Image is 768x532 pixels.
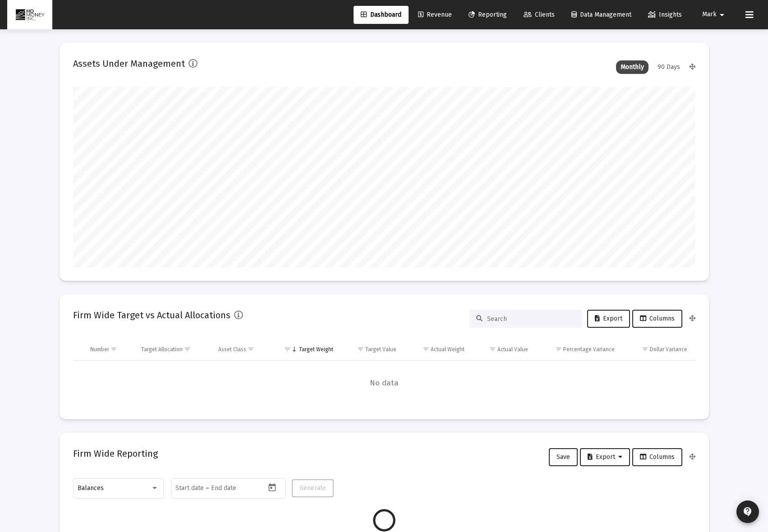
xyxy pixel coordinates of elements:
span: Show filter options for column 'Dollar Variance' [642,346,648,353]
input: Start date [175,485,204,492]
td: Column Actual Value [471,339,534,360]
input: Search [487,315,575,323]
span: Reporting [469,11,507,18]
span: Clients [524,11,555,18]
span: Show filter options for column 'Number' [110,346,117,353]
button: Save [549,448,578,466]
div: Target Value [365,346,396,353]
td: Column Actual Weight [403,339,470,360]
button: Export [580,448,630,466]
div: Actual Weight [431,346,464,353]
span: Show filter options for column 'Actual Weight' [423,346,429,353]
div: Actual Value [497,346,528,353]
div: Monthly [616,60,648,74]
button: Generate [292,479,334,497]
h2: Firm Wide Reporting [73,446,158,461]
span: Dashboard [361,11,401,18]
span: Balances [78,484,104,492]
span: Insights [648,11,682,18]
h2: Assets Under Management [73,56,185,71]
span: Save [556,453,570,461]
span: Mark [702,11,717,18]
div: 90 Days [653,60,685,74]
a: Revenue [411,6,459,24]
a: Clients [516,6,562,24]
span: Data Management [571,11,631,18]
td: Column Asset Class [212,339,272,360]
span: Show filter options for column 'Target Weight' [284,346,291,353]
div: Number [90,346,109,353]
a: Data Management [564,6,639,24]
mat-icon: contact_support [742,506,753,517]
span: Show filter options for column 'Actual Value' [489,346,496,353]
td: Column Target Weight [272,339,340,360]
h2: Firm Wide Target vs Actual Allocations [73,308,230,322]
div: Percentage Variance [563,346,615,353]
div: Target Weight [299,346,333,353]
button: Columns [632,448,682,466]
span: Revenue [418,11,452,18]
a: Insights [641,6,689,24]
span: Show filter options for column 'Asset Class' [248,346,254,353]
span: Show filter options for column 'Target Allocation' [184,346,191,353]
span: Show filter options for column 'Percentage Variance' [555,346,562,353]
mat-icon: arrow_drop_down [717,6,727,24]
div: Dollar Variance [650,346,687,353]
td: Column Number [84,339,135,360]
a: Reporting [461,6,514,24]
span: Columns [640,453,675,461]
span: Show filter options for column 'Target Value' [357,346,364,353]
span: Export [595,315,622,322]
div: Data grid [73,339,695,406]
td: Column Percentage Variance [534,339,621,360]
td: Column Dollar Variance [621,339,695,360]
img: Dashboard [14,6,46,24]
button: Columns [632,310,682,328]
span: Generate [299,484,326,492]
button: Export [587,310,630,328]
span: Columns [640,315,675,322]
span: No data [73,378,695,388]
td: Column Target Value [340,339,403,360]
span: Export [588,453,622,461]
button: Mark [691,5,738,23]
span: – [206,485,209,492]
div: Target Allocation [141,346,183,353]
td: Column Target Allocation [135,339,212,360]
button: Open calendar [266,481,279,494]
input: End date [211,485,254,492]
a: Dashboard [354,6,409,24]
div: Asset Class [218,346,246,353]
